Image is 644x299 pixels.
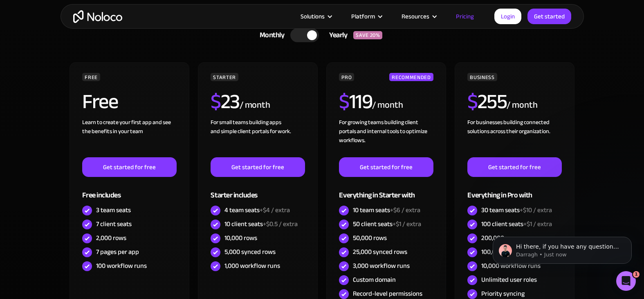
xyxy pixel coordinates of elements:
[240,99,270,112] div: / month
[249,29,291,41] div: Monthly
[96,220,132,229] div: 7 client seats
[339,177,433,204] div: Everything in Starter with
[224,206,290,215] div: 4 team seats
[507,99,537,112] div: / month
[353,31,382,39] div: SAVE 20%
[520,204,552,216] span: +$10 / extra
[616,271,636,291] iframe: Intercom live chat
[260,204,290,216] span: +$4 / extra
[263,218,298,230] span: +$0.5 / extra
[480,220,644,277] iframe: Intercom notifications message
[290,11,341,22] div: Solutions
[82,73,100,81] div: FREE
[467,177,561,204] div: Everything in Pro with
[353,233,387,242] div: 50,000 rows
[481,289,525,298] div: Priority syncing
[467,82,478,121] span: $
[481,275,537,284] div: Unlimited user roles
[319,29,353,41] div: Yearly
[481,206,552,215] div: 30 team seats
[523,218,552,230] span: +$1 / extra
[96,261,147,270] div: 100 workflow runs
[339,157,433,177] a: Get started for free
[494,9,521,24] a: Login
[96,247,139,256] div: 7 pages per app
[73,10,122,23] a: home
[446,11,484,22] a: Pricing
[390,204,420,216] span: +$6 / extra
[467,73,497,81] div: BUSINESS
[82,157,176,177] a: Get started for free
[351,11,375,22] div: Platform
[211,91,240,112] h2: 23
[341,11,391,22] div: Platform
[339,82,349,121] span: $
[393,218,421,230] span: +$1 / extra
[527,9,571,24] a: Get started
[211,118,305,157] div: For small teams building apps and simple client portals for work. ‍
[389,73,433,81] div: RECOMMENDED
[353,247,407,256] div: 25,000 synced rows
[339,73,354,81] div: PRO
[402,11,429,22] div: Resources
[353,289,422,298] div: Record-level permissions
[224,233,257,242] div: 10,000 rows
[211,177,305,204] div: Starter includes
[372,99,403,112] div: / month
[467,91,507,112] h2: 255
[353,206,420,215] div: 10 team seats
[633,271,640,278] span: 1
[301,11,325,22] div: Solutions
[224,247,276,256] div: 5,000 synced rows
[353,220,421,229] div: 50 client seats
[211,73,238,81] div: STARTER
[391,11,446,22] div: Resources
[467,118,561,157] div: For businesses building connected solutions across their organization. ‍
[96,233,126,242] div: 2,000 rows
[82,118,176,157] div: Learn to create your first app and see the benefits in your team ‍
[353,275,396,284] div: Custom domain
[211,157,305,177] a: Get started for free
[82,91,118,112] h2: Free
[339,91,372,112] h2: 119
[339,118,433,157] div: For growing teams building client portals and internal tools to optimize workflows.
[211,82,221,121] span: $
[353,261,410,270] div: 3,000 workflow runs
[96,206,131,215] div: 3 team seats
[224,261,280,270] div: 1,000 workflow runs
[224,220,298,229] div: 10 client seats
[467,157,561,177] a: Get started for free
[82,177,176,204] div: Free includes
